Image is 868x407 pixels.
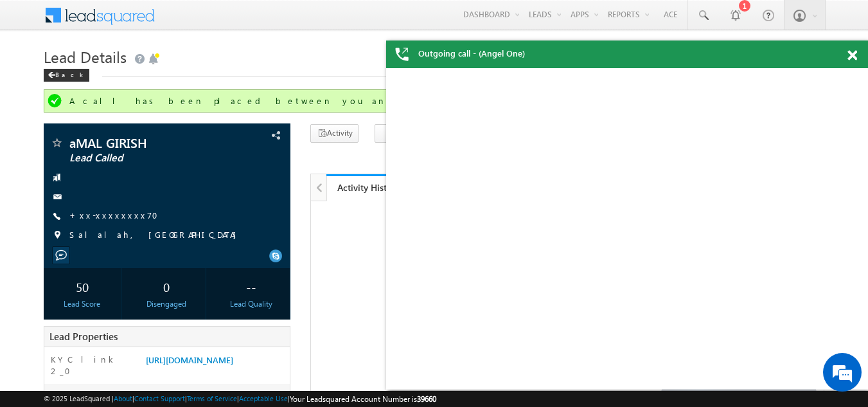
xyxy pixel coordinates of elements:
[187,394,237,402] a: Terms of Service
[310,124,359,143] button: Activity
[131,298,202,310] div: Disengaged
[69,152,222,165] span: Lead Called
[239,394,288,402] a: Acceptable Use
[47,275,118,298] div: 50
[131,275,202,298] div: 0
[215,275,287,298] div: --
[44,69,89,82] div: Back
[44,68,96,79] a: Back
[336,181,401,194] div: Activity History
[114,394,132,402] a: About
[44,46,127,67] span: Lead Details
[134,394,185,402] a: Contact Support
[69,95,802,107] div: A call has been placed between you and +xx-xxxxxxxx70
[44,393,436,405] span: © 2025 LeadSquared | | | | |
[215,298,287,310] div: Lead Quality
[69,136,222,149] span: aMAL GIRISH
[49,330,118,343] span: Lead Properties
[418,48,525,59] span: Outgoing call - (Angel One)
[375,124,423,143] button: Note
[51,354,134,377] label: KYC link 2_0
[146,354,233,365] a: [URL][DOMAIN_NAME]
[290,394,436,404] span: Your Leadsquared Account Number is
[47,298,118,310] div: Lead Score
[326,174,411,201] a: Activity History
[417,394,436,404] span: 39660
[69,210,166,221] a: +xx-xxxxxxxx70
[69,229,243,242] span: Salalah, [GEOGRAPHIC_DATA]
